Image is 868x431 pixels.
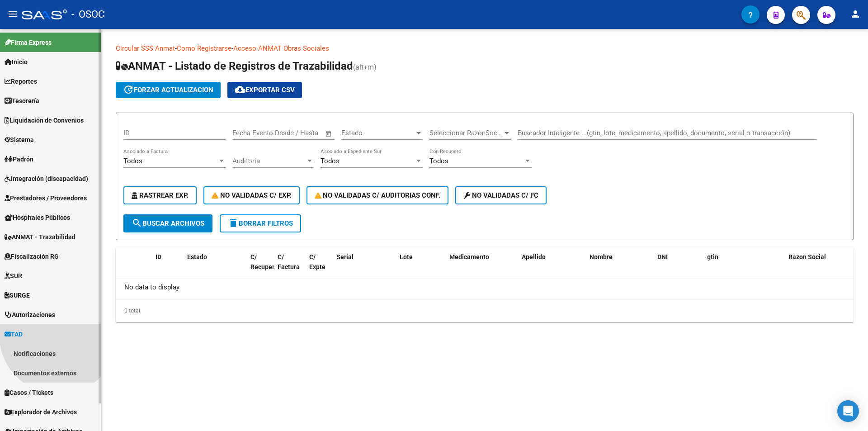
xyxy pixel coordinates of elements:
span: gtin [707,253,718,260]
datatable-header-cell: Serial [333,247,396,287]
span: ANMAT - Listado de Registros de Trazabilidad [116,60,353,72]
span: Borrar Filtros [228,219,293,227]
span: Casos / Tickets [5,388,53,398]
span: C/ Recupero [250,253,278,271]
input: Fecha fin [277,129,321,137]
a: Documentacion trazabilidad [329,44,414,52]
span: Reportes [5,76,37,86]
datatable-header-cell: C/ Expte [306,247,333,287]
span: SUR [5,271,22,281]
span: No Validadas c/ Exp. [212,191,292,199]
span: Explorador de Archivos [5,407,77,417]
span: Firma Express [5,38,52,47]
mat-icon: menu [7,9,18,19]
span: No Validadas c/ Auditorias Conf. [315,191,441,199]
input: Fecha inicio [232,129,269,137]
span: No validadas c/ FC [463,191,538,199]
datatable-header-cell: Lote [396,247,446,287]
span: Tesorería [5,96,39,106]
span: ID [156,253,161,260]
span: ANMAT - Trazabilidad [5,232,75,242]
mat-icon: delete [228,218,239,228]
datatable-header-cell: gtin [703,247,785,287]
span: C/ Expte [309,253,325,271]
span: TAD [5,329,23,339]
a: Acceso ANMAT Obras Sociales [233,44,329,52]
button: forzar actualizacion [116,82,221,98]
span: Hospitales Públicos [5,213,70,223]
span: Serial [336,253,354,260]
span: DNI [657,253,668,260]
button: No Validadas c/ Exp. [203,186,300,204]
span: forzar actualizacion [123,86,213,94]
a: Circular SSS Anmat [116,44,175,52]
datatable-header-cell: Estado [184,247,247,287]
span: C/ Factura [278,253,300,271]
span: Estado [341,129,415,137]
span: Auditoria [232,157,306,165]
span: - OSOC [71,5,104,24]
span: Nombre [590,253,613,260]
span: Estado [187,253,207,260]
span: Prestadores / Proveedores [5,193,87,203]
span: Medicamento [449,253,489,260]
button: No Validadas c/ Auditorias Conf. [307,186,449,204]
span: Todos [123,157,142,165]
datatable-header-cell: Razon Social [785,247,853,287]
p: - - [116,43,854,53]
span: Inicio [5,57,28,67]
button: Buscar Archivos [123,214,212,232]
datatable-header-cell: ID [152,247,184,287]
button: Exportar CSV [227,82,302,98]
span: Exportar CSV [235,86,295,94]
span: Sistema [5,135,34,145]
mat-icon: search [132,218,142,228]
div: 0 total [116,299,854,322]
button: No validadas c/ FC [455,186,547,204]
datatable-header-cell: C/ Recupero [247,247,274,287]
span: SURGE [5,290,30,300]
span: Rastrear Exp. [132,191,189,199]
datatable-header-cell: DNI [654,247,703,287]
span: Seleccionar RazonSocial [429,129,503,137]
mat-icon: cloud_download [235,84,245,95]
span: Todos [321,157,340,165]
datatable-header-cell: Apellido [518,247,586,287]
mat-icon: person [850,9,861,19]
datatable-header-cell: C/ Factura [274,247,306,287]
span: Razon Social [788,253,826,260]
a: Como Registrarse [177,44,231,52]
span: Integración (discapacidad) [5,174,88,184]
span: Liquidación de Convenios [5,115,84,125]
div: No data to display [116,276,854,299]
span: Todos [429,157,448,165]
datatable-header-cell: Medicamento [446,247,518,287]
div: Open Intercom Messenger [837,400,859,422]
button: Open calendar [324,128,334,139]
span: Autorizaciones [5,310,55,320]
span: Apellido [522,253,546,260]
mat-icon: update [123,84,134,95]
span: (alt+m) [353,63,377,71]
span: Lote [400,253,413,260]
span: Padrón [5,154,33,164]
button: Borrar Filtros [220,214,301,232]
button: Rastrear Exp. [123,186,197,204]
span: Fiscalización RG [5,251,59,261]
datatable-header-cell: Nombre [586,247,654,287]
span: Buscar Archivos [132,219,204,227]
